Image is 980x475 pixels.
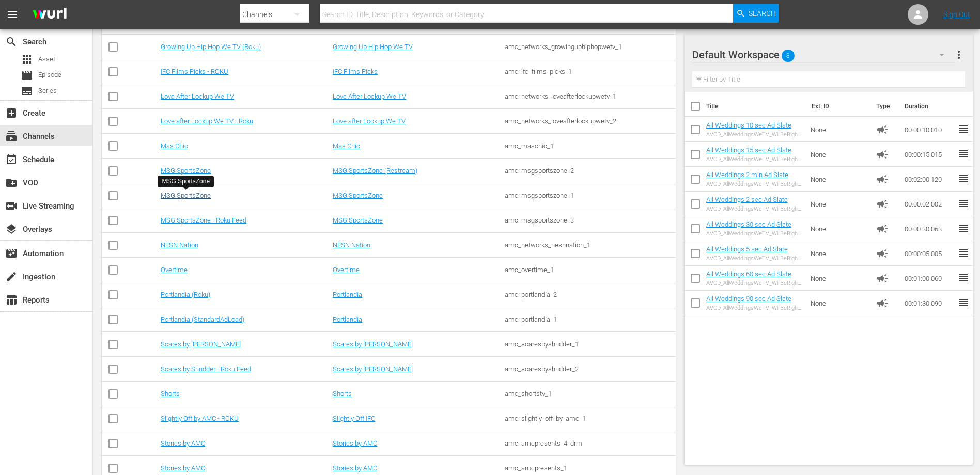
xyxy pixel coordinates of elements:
a: Shorts [161,390,180,398]
div: AVOD_AllWeddingsWeTV_WillBeRightBack_2sec_RB24_S01398706008 [706,205,803,212]
a: Mas Chic [161,142,188,150]
span: reorder [957,296,970,309]
div: amc_networks_nesnnation_1 [505,241,674,249]
td: 00:01:00.060 [900,266,957,291]
td: None [806,241,872,266]
a: Portlandia [333,291,362,298]
span: reorder [957,123,970,135]
span: reorder [957,148,970,160]
a: Scares by [PERSON_NAME] [333,340,413,348]
span: Ad [876,148,889,161]
th: Type [870,92,898,121]
a: Scares by [PERSON_NAME] [333,365,413,373]
div: AVOD_AllWeddingsWeTV_WillBeRightBack_10sec_RB24_S01398706006 [706,131,803,138]
td: None [806,266,872,291]
td: 00:00:05.005 [900,241,957,266]
div: AVOD_AllWeddingsWeTV_WillBeRightBack_5sec_RB24_S01398706007 [706,255,803,262]
span: Channels [5,130,18,142]
td: 00:00:02.002 [900,192,957,216]
span: more_vert [953,49,965,61]
a: NESN Nation [161,241,198,249]
span: Create [5,107,18,119]
a: Love After Lockup We TV [161,92,234,100]
span: reorder [957,172,970,185]
div: amc_networks_growinguphiphopwetv_1 [505,43,674,51]
a: All Weddings 2 sec Ad Slate [706,196,788,203]
a: Growing Up Hip Hop We TV [333,43,413,51]
div: AVOD_AllWeddingsWeTV_WillBeRightBack_90sec_RB24_S01398706002 [706,305,803,311]
td: 00:00:10.010 [900,117,957,142]
a: IFC Films Picks - ROKU [161,68,228,75]
div: amc_portlandia_2 [505,291,674,298]
td: None [806,142,872,167]
td: 00:00:30.063 [900,216,957,241]
a: Overtime [161,266,188,274]
div: amc_msgsportszone_1 [505,192,674,199]
div: amc_msgsportszone_3 [505,216,674,224]
a: IFC Films Picks [333,68,378,75]
span: Ad [876,123,889,136]
div: amc_overtime_1 [505,266,674,274]
div: MSG SportsZone [162,177,210,186]
span: reorder [957,272,970,284]
td: 00:00:15.015 [900,142,957,167]
div: amc_portlandia_1 [505,315,674,323]
td: None [806,192,872,216]
span: Search [749,4,776,23]
a: Stories by AMC [333,464,377,472]
a: All Weddings 90 sec Ad Slate [706,295,791,303]
div: amc_scaresbyshudder_1 [505,340,674,348]
span: Ad [876,297,889,309]
span: Automation [5,247,18,260]
span: Asset [21,53,33,66]
a: Stories by AMC [161,439,205,447]
span: 8 [782,45,795,67]
a: Portlandia (StandardAdLoad) [161,315,244,323]
div: AVOD_AllWeddingsWeTV_WillBeRightBack_30sec_RB24_S01398706004 [706,230,803,237]
td: None [806,216,872,241]
a: MSG SportsZone [333,192,383,199]
a: All Weddings 10 sec Ad Slate [706,121,791,129]
span: Ad [876,173,889,185]
div: amc_amcpresents_1 [505,464,674,472]
div: amc_msgsportszone_2 [505,167,674,175]
a: All Weddings 30 sec Ad Slate [706,220,791,228]
a: MSG SportsZone [333,216,383,224]
a: Overtime [333,266,360,274]
a: Growing Up Hip Hop We TV (Roku) [161,43,261,51]
a: Slightly Off by AMC - ROKU [161,415,239,422]
div: amc_slightly_off_by_amc_1 [505,415,674,422]
td: 00:01:30.090 [900,291,957,315]
span: Reports [5,294,18,306]
th: Duration [898,92,960,121]
div: AVOD_AllWeddingsWeTV_WillBeRightBack_2Min_RB24_S01398706001 [706,181,803,187]
span: Ad [876,272,889,284]
span: Ad [876,247,889,260]
div: Default Workspace [692,40,955,69]
a: MSG SportsZone [161,167,211,175]
span: reorder [957,197,970,210]
a: Stories by AMC [333,439,377,447]
div: amc_ifc_films_picks_1 [505,68,674,75]
td: 00:02:00.120 [900,167,957,192]
span: Series [21,85,33,97]
td: None [806,291,872,315]
span: reorder [957,222,970,234]
a: Slightly Off IFC [333,415,375,422]
a: All Weddings 5 sec Ad Slate [706,245,788,253]
span: VOD [5,177,18,189]
a: Love After Lockup We TV [333,92,406,100]
span: Episode [38,70,61,80]
div: amc_maschic_1 [505,142,674,150]
span: Episode [21,69,33,82]
span: Search [5,36,18,48]
span: Asset [38,54,55,65]
a: Scares by Shudder - Roku Feed [161,365,251,373]
a: Portlandia [333,315,362,323]
span: Live Streaming [5,200,18,212]
a: Love after Lockup We TV - Roku [161,117,253,125]
span: Overlays [5,223,18,235]
a: All Weddings 2 min Ad Slate [706,171,788,179]
a: Scares by [PERSON_NAME] [161,340,241,348]
span: Ingestion [5,271,18,283]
